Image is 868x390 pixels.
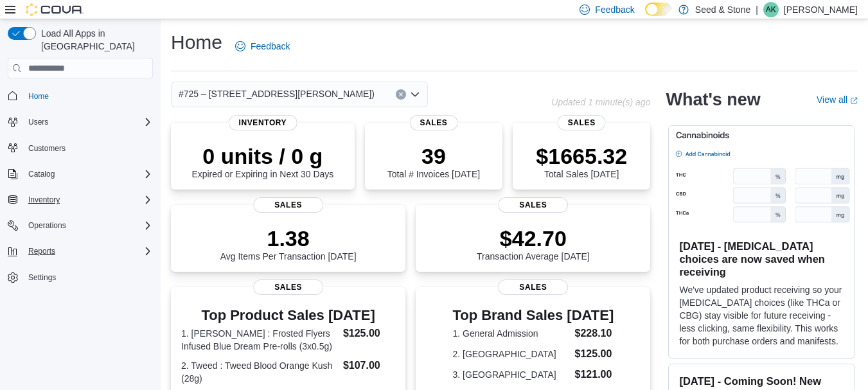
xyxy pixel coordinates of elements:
p: We've updated product receiving so your [MEDICAL_DATA] choices (like THCa or CBG) stay visible fo... [679,283,844,348]
button: Catalog [3,165,158,183]
dd: $125.00 [343,326,395,341]
dd: $107.00 [343,358,395,373]
p: 0 units / 0 g [191,143,333,169]
p: 39 [387,143,480,169]
button: Inventory [3,191,158,209]
button: Catalog [23,166,60,182]
p: 1.38 [220,226,357,251]
p: $1665.32 [536,143,627,169]
span: Inventory [23,192,153,208]
button: Clear input [396,89,406,100]
nav: Complex example [8,81,153,320]
span: Customers [23,140,153,156]
span: Catalog [23,166,153,182]
h3: Top Brand Sales [DATE] [452,308,614,323]
button: Users [3,113,158,131]
div: Total # Invoices [DATE] [387,143,480,179]
a: Feedback [230,33,295,59]
span: Users [28,117,48,127]
p: [PERSON_NAME] [784,2,858,17]
div: Avg Items Per Transaction [DATE] [220,226,357,261]
span: Users [23,114,153,130]
p: Updated 1 minute(s) ago [551,97,650,107]
span: Feedback [595,3,634,16]
span: Sales [498,279,569,295]
span: Sales [409,115,457,130]
dt: 3. [GEOGRAPHIC_DATA] [452,368,569,381]
button: Settings [3,268,158,287]
a: Settings [23,270,61,285]
span: Inventory [229,115,297,130]
dt: 1. General Admission [452,327,569,340]
button: Reports [3,242,158,260]
span: Settings [23,269,153,285]
div: Arun Kumar [763,2,779,17]
h3: [DATE] - [MEDICAL_DATA] choices are now saved when receiving [679,240,844,278]
button: Home [3,86,158,105]
span: Customers [28,143,66,154]
dt: 2. Tweed : Tweed Blood Orange Kush (28g) [181,359,338,385]
span: Sales [253,197,324,213]
p: $42.70 [477,226,590,251]
dd: $228.10 [575,326,614,341]
button: Inventory [23,192,65,208]
div: Total Sales [DATE] [536,143,627,179]
a: View allExternal link [817,94,858,105]
div: Transaction Average [DATE] [477,226,590,261]
span: Settings [28,272,56,283]
span: Reports [23,244,153,259]
button: Users [23,114,53,130]
h2: What's new [666,89,760,110]
button: Customers [3,139,158,157]
button: Operations [23,218,71,233]
dd: $125.00 [575,346,614,362]
h3: Top Product Sales [DATE] [181,308,395,323]
p: | [756,2,758,17]
button: Open list of options [410,89,420,100]
span: #725 – [STREET_ADDRESS][PERSON_NAME]) [179,86,375,102]
dt: 1. [PERSON_NAME] : Frosted Flyers Infused Blue Dream Pre-rolls (3x0.5g) [181,327,338,353]
span: Home [28,91,49,102]
p: Seed & Stone [695,2,750,17]
span: Sales [498,197,569,213]
svg: External link [850,97,858,105]
span: Catalog [28,169,55,179]
span: Operations [28,220,66,231]
span: Reports [28,246,55,256]
button: Operations [3,217,158,235]
span: Home [23,87,153,103]
dt: 2. [GEOGRAPHIC_DATA] [452,348,569,360]
span: Load All Apps in [GEOGRAPHIC_DATA] [36,27,153,53]
h1: Home [171,30,222,55]
span: AK [766,2,776,17]
span: Inventory [28,195,60,205]
span: Operations [23,218,153,233]
button: Reports [23,244,60,259]
a: Customers [23,141,71,156]
span: Sales [558,115,606,130]
div: Expired or Expiring in Next 30 Days [191,143,333,179]
span: Feedback [251,40,290,53]
span: Sales [253,279,324,295]
a: Home [23,89,54,104]
img: Cova [26,3,84,16]
dd: $121.00 [575,367,614,382]
input: Dark Mode [645,3,672,16]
